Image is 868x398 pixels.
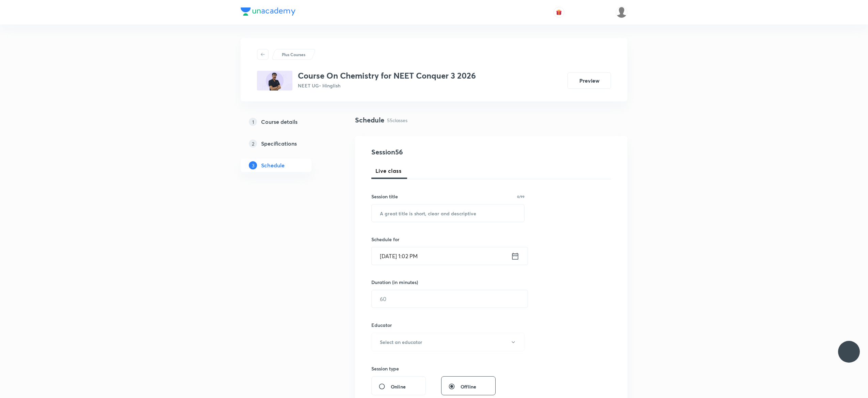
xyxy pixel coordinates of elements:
button: Preview [567,72,611,89]
p: 0/99 [517,195,525,198]
h6: Schedule for [371,236,525,243]
h5: Specifications [261,139,297,148]
span: Live class [375,167,401,175]
h5: Course details [261,118,298,126]
button: avatar [553,7,564,18]
a: Company Logo [241,7,295,17]
h6: Session type [371,365,399,372]
span: Offline [461,383,476,390]
img: avatar [556,9,562,15]
h6: Session title [371,193,398,200]
input: 60 [372,290,528,308]
p: 3 [249,161,257,169]
h6: Select an educator [380,338,422,346]
p: 2 [249,139,257,148]
p: NEET UG • Hinglish [298,82,476,89]
img: 55DDEBA2-E226-4B0E-8DF8-61355999BD36_plus.png [257,71,292,90]
h4: Session 56 [371,147,496,157]
a: 2Specifications [241,137,333,150]
input: A great title is short, clear and descriptive [372,204,524,222]
h6: Duration (in minutes) [371,279,418,286]
h6: Educator [371,321,525,329]
p: Plus Courses [282,51,305,57]
p: 1 [249,118,257,126]
h4: Schedule [355,115,384,125]
h5: Schedule [261,161,285,169]
span: Online [391,383,406,390]
h3: Course On Chemistry for NEET Conquer 3 2026 [298,71,476,81]
img: Company Logo [241,7,295,16]
img: ttu [845,348,853,356]
button: Select an educator [371,333,525,351]
p: 55 classes [387,117,407,124]
img: Anuruddha Kumar [616,6,627,18]
a: 1Course details [241,115,333,129]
